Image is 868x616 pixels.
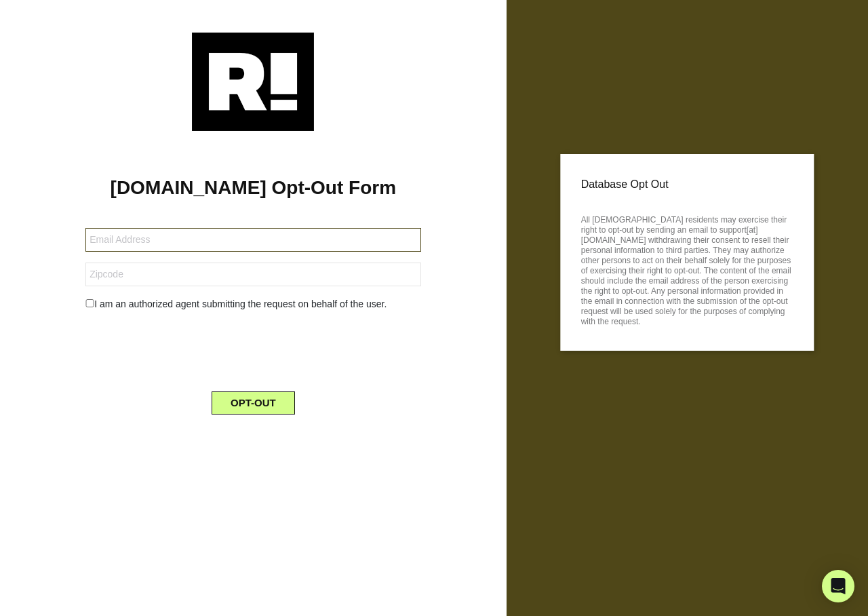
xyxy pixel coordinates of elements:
p: Database Opt Out [581,174,793,195]
div: I am an authorized agent submitting the request on behalf of the user. [75,297,431,311]
input: Email Address [85,228,420,252]
p: All [DEMOGRAPHIC_DATA] residents may exercise their right to opt-out by sending an email to suppo... [581,211,793,327]
iframe: reCAPTCHA [150,322,356,375]
h1: [DOMAIN_NAME] Opt-Out Form [20,176,486,199]
img: Retention.com [192,33,314,131]
button: OPT-OUT [212,391,295,415]
div: Open Intercom Messenger [822,570,854,602]
input: Zipcode [85,263,420,286]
